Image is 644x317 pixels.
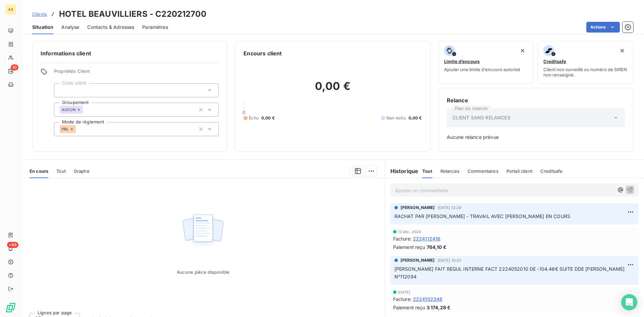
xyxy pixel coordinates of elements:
span: CLIENT SANS RELANCES [452,114,511,121]
h6: Informations client [41,49,219,57]
span: [DATE] [398,290,411,294]
span: Facture : [393,235,412,242]
span: [PERSON_NAME] [400,205,435,211]
span: [DATE] 12:29 [438,206,462,210]
span: Commentaires [468,168,498,174]
h6: Encours client [244,49,282,57]
span: Aucune pièce disponible [177,269,229,275]
span: RACHAT PAR [PERSON_NAME] - TRAVAIL AVEC [PERSON_NAME] EN COURS [394,213,570,219]
span: Paiement reçu [393,244,425,251]
span: Contacts & Adresses [87,24,134,31]
span: Relances [440,168,460,174]
input: Ajouter une valeur [60,87,65,93]
span: Portail client [506,168,532,174]
h6: Relance [447,96,625,104]
span: Creditsafe [540,168,563,174]
button: Limite d’encoursAjouter une limite d’encours autorisé [438,41,534,84]
span: Client non surveillé ou numéro de SIREN non renseigné. [543,67,628,77]
span: 0 [243,110,245,115]
span: En cours [30,168,48,174]
span: Graphe [74,168,90,174]
h3: HOTEL BEAUVILLIERS - C220212700 [59,8,206,20]
span: Analyse [61,24,79,31]
span: [PERSON_NAME] FAIT REGUL INTERNE FACT 2224052010 DE -104.46€ SUITE DDE [PERSON_NAME] N°112094 [394,266,626,279]
button: CreditsafeClient non surveillé ou numéro de SIREN non renseigné. [538,41,633,84]
span: [PERSON_NAME] [400,257,435,263]
span: 10 [11,64,18,70]
span: 0,00 € [261,115,275,121]
span: Non-échu [386,115,406,121]
span: Facture : [393,296,412,303]
button: Actions [586,22,620,33]
input: Ajouter une valeur [83,107,88,113]
span: Paiement reçu [393,304,425,311]
img: Logo LeanPay [5,302,16,313]
span: [DATE] 10:33 [438,258,462,262]
h2: 0,00 € [244,80,422,100]
span: Tout [422,168,432,174]
span: Creditsafe [543,59,566,64]
span: Propriétés Client [54,68,219,78]
span: AUCUN [62,108,75,112]
span: 13 déc. 2024 [398,230,421,234]
span: Tout [56,168,66,174]
span: 3 174,28 € [427,304,451,311]
span: +99 [7,242,18,248]
span: PRL [62,127,68,131]
span: 2224112416 [413,235,441,242]
span: Ajouter une limite d’encours autorisé [444,67,520,72]
span: Clients [32,11,47,17]
h6: Historique [385,167,419,175]
span: Paramètres [142,24,168,31]
span: Limite d’encours [444,59,480,64]
input: Ajouter une valeur [76,126,81,132]
div: Open Intercom Messenger [621,294,637,310]
a: Clients [32,11,47,17]
div: AA [5,4,16,15]
span: 0,00 € [409,115,422,121]
span: Situation [32,24,53,31]
img: Empty state [181,211,224,252]
span: Aucune relance prévue [447,134,625,141]
span: Échu [249,115,259,121]
span: 2224102348 [413,296,443,303]
span: 764,10 € [427,244,446,251]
